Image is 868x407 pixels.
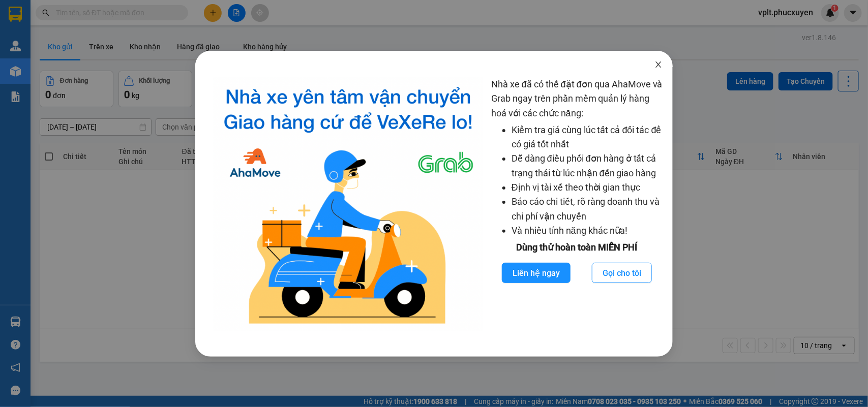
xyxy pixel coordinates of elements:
[513,267,560,279] span: Liên hệ ngay
[491,240,663,255] div: Dùng thử hoàn toàn MIỄN PHÍ
[592,263,652,283] button: Gọi cho tôi
[512,180,663,195] li: Định vị tài xế theo thời gian thực
[512,195,663,224] li: Báo cáo chi tiết, rõ ràng doanh thu và chi phí vận chuyển
[654,60,663,69] span: close
[644,51,673,79] button: Close
[512,151,663,180] li: Dễ dàng điều phối đơn hàng ở tất cả trạng thái từ lúc nhận đến giao hàng
[214,77,483,331] img: logo
[603,267,641,279] span: Gọi cho tôi
[502,263,571,283] button: Liên hệ ngay
[512,224,663,238] li: Và nhiều tính năng khác nữa!
[512,123,663,152] li: Kiểm tra giá cùng lúc tất cả đối tác để có giá tốt nhất
[491,77,663,331] div: Nhà xe đã có thể đặt đơn qua AhaMove và Grab ngay trên phần mềm quản lý hàng hoá với các chức năng:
